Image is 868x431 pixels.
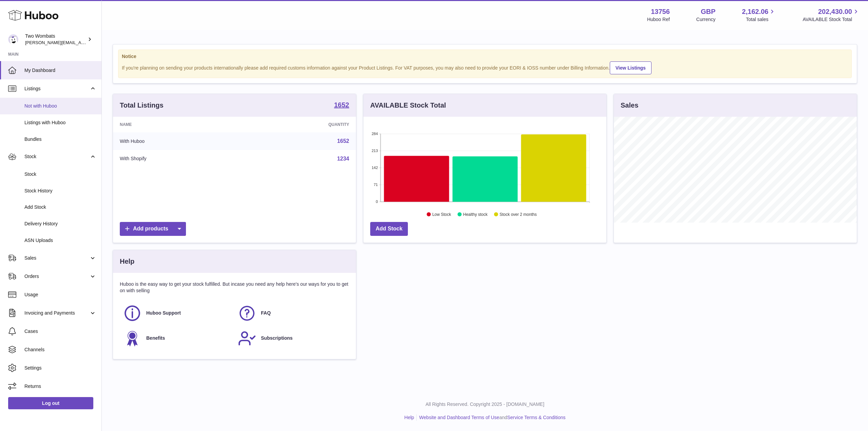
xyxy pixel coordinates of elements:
text: Healthy stock [463,212,488,217]
a: Add products [120,222,186,236]
span: Subscriptions [261,335,293,341]
p: All Rights Reserved. Copyright 2025 - [DOMAIN_NAME] [107,401,863,408]
span: Not with Huboo [24,103,96,109]
a: Subscriptions [238,329,346,348]
div: Currency [696,16,716,23]
text: 71 [374,183,378,187]
h3: AVAILABLE Stock Total [370,101,446,110]
th: Name [113,117,244,132]
li: and [417,414,565,421]
span: AVAILABLE Stock Total [803,16,860,23]
span: Delivery History [24,221,96,227]
span: 202,430.00 [818,7,852,16]
a: View Listings [610,61,652,74]
span: Returns [24,383,96,390]
td: With Huboo [113,132,244,150]
span: Listings [24,86,89,92]
strong: 1652 [334,101,350,108]
a: Log out [8,397,93,409]
img: philip.carroll@twowombats.com [8,34,18,44]
a: 202,430.00 AVAILABLE Stock Total [803,7,860,23]
a: Help [404,415,414,420]
div: Huboo Ref [647,16,670,23]
strong: 13756 [651,7,670,16]
td: With Shopify [113,150,244,168]
span: 2,162.06 [742,7,769,16]
p: Huboo is the easy way to get your stock fulfilled. But incase you need any help here's our ways f... [120,281,349,294]
text: 0 [376,200,378,204]
h3: Help [120,257,134,266]
div: Two Wombats [25,33,86,46]
span: Stock [24,171,96,177]
strong: GBP [701,7,715,16]
span: My Dashboard [24,67,96,74]
span: FAQ [261,310,271,316]
span: Cases [24,328,96,335]
span: Listings with Huboo [24,119,96,126]
a: Huboo Support [123,304,231,322]
span: Add Stock [24,204,96,210]
text: 213 [372,149,378,153]
span: Bundles [24,136,96,143]
span: Huboo Support [146,310,181,316]
a: Benefits [123,329,231,348]
a: Website and Dashboard Terms of Use [419,415,499,420]
a: 2,162.06 Total sales [742,7,776,23]
h3: Sales [621,101,638,110]
text: Stock over 2 months [499,212,536,217]
a: Service Terms & Conditions [507,415,566,420]
span: Benefits [146,335,165,341]
strong: Notice [122,53,848,60]
span: Total sales [746,16,776,23]
text: 142 [372,166,378,170]
text: 284 [372,132,378,136]
div: If you're planning on sending your products internationally please add required customs informati... [122,60,848,74]
a: Add Stock [370,222,408,236]
span: Stock [24,153,89,160]
span: Stock History [24,188,96,194]
span: Channels [24,346,96,353]
span: ASN Uploads [24,237,96,244]
text: Low Stock [432,212,451,217]
span: Orders [24,273,89,280]
span: Invoicing and Payments [24,310,89,316]
span: Settings [24,365,96,371]
a: 1652 [334,101,350,110]
a: 1652 [337,138,349,144]
a: FAQ [238,304,346,322]
a: 1234 [337,156,349,162]
th: Quantity [244,117,356,132]
span: [PERSON_NAME][EMAIL_ADDRESS][PERSON_NAME][DOMAIN_NAME] [25,40,172,45]
span: Usage [24,292,96,298]
h3: Total Listings [120,101,164,110]
span: Sales [24,255,89,261]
